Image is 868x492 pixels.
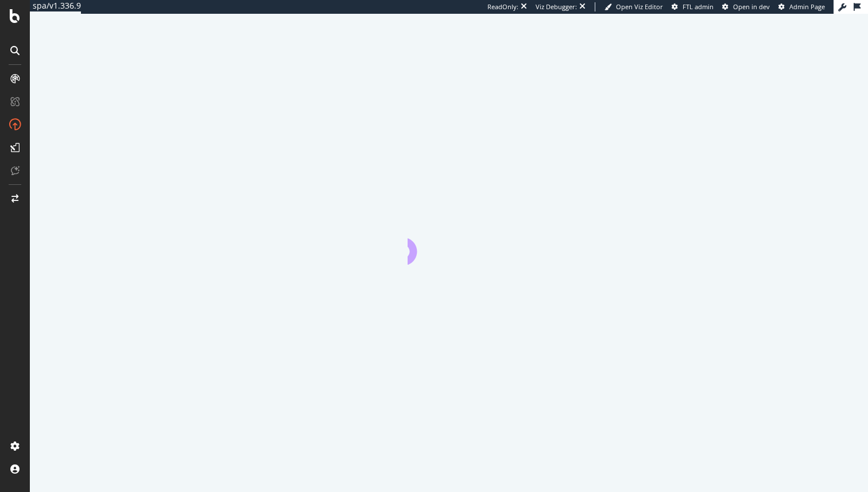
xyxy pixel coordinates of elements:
[487,2,518,11] div: ReadOnly:
[604,2,663,11] a: Open Viz Editor
[722,2,770,11] a: Open in dev
[683,2,714,11] span: FTL admin
[733,2,770,11] span: Open in dev
[778,2,825,11] a: Admin Page
[789,2,825,11] span: Admin Page
[408,223,490,265] div: animation
[672,2,714,11] a: FTL admin
[536,2,577,11] div: Viz Debugger:
[616,2,663,11] span: Open Viz Editor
